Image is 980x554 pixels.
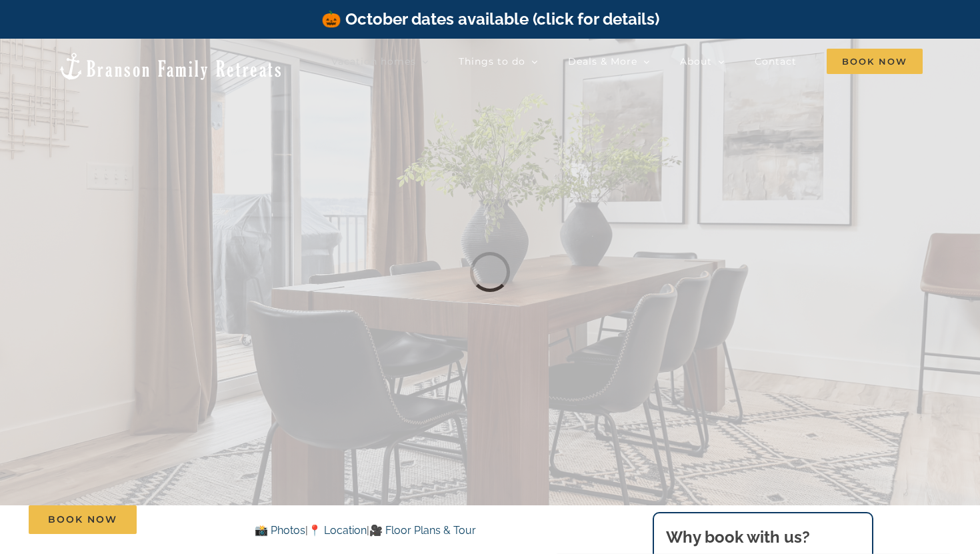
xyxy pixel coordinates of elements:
a: Contact [755,48,797,75]
span: Things to do [459,57,525,66]
span: Deals & More [568,57,637,66]
span: Book Now [48,514,117,525]
img: Branson Family Retreats Logo [57,51,283,81]
span: Book Now [827,49,923,74]
a: About [680,48,725,75]
a: Deals & More [568,48,650,75]
span: Vacation homes [331,57,416,66]
h3: Why book with us? [666,525,861,549]
span: About [680,57,712,66]
a: Book Now [29,505,137,534]
a: Vacation homes [331,48,429,75]
nav: Main Menu [331,48,923,75]
a: 🎃 October dates available (click for details) [321,9,659,29]
span: Contact [755,57,797,66]
a: Things to do [459,48,538,75]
